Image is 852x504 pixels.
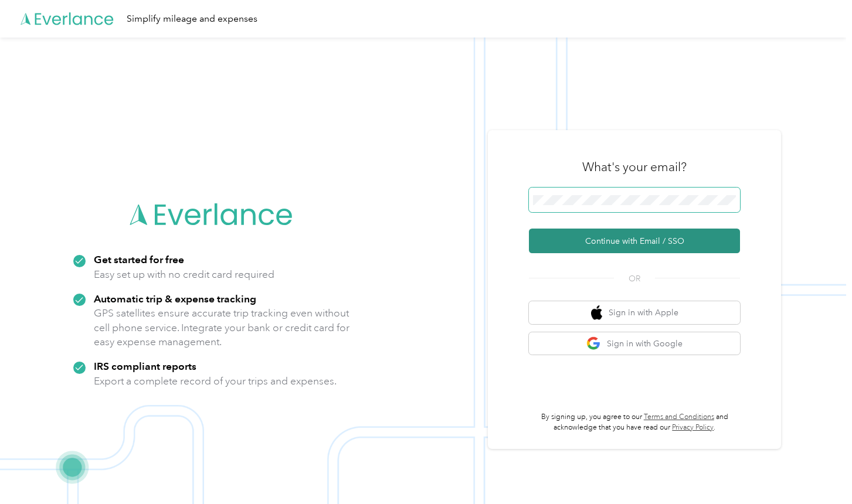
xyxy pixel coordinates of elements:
p: GPS satellites ensure accurate trip tracking even without cell phone service. Integrate your bank... [94,306,350,349]
p: Export a complete record of your trips and expenses. [94,374,337,389]
strong: Automatic trip & expense tracking [94,292,256,305]
button: google logoSign in with Google [529,332,740,355]
a: Privacy Policy [672,423,714,432]
img: google logo [586,336,601,351]
img: apple logo [591,305,603,320]
p: By signing up, you agree to our and acknowledge that you have read our . [529,412,740,433]
span: OR [614,273,655,285]
p: Easy set up with no credit card required [94,267,274,282]
strong: IRS compliant reports [94,360,196,372]
a: Terms and Conditions [644,413,714,421]
button: Continue with Email / SSO [529,229,740,253]
h3: What's your email? [582,159,687,175]
button: apple logoSign in with Apple [529,301,740,324]
strong: Get started for free [94,253,184,265]
div: Simplify mileage and expenses [127,12,257,26]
